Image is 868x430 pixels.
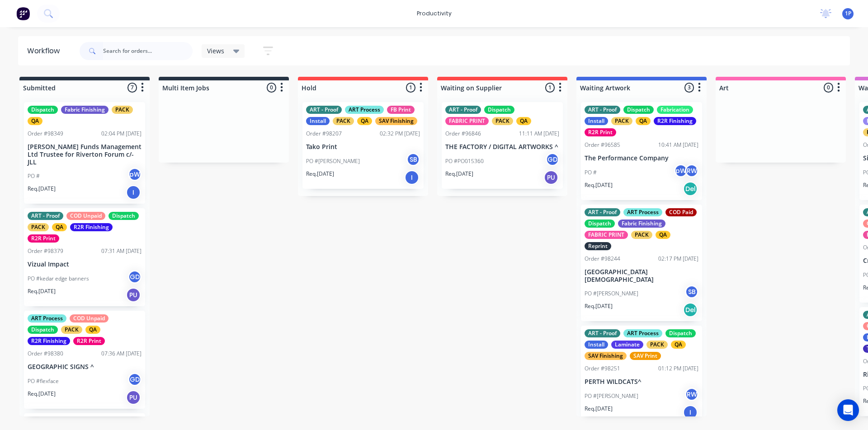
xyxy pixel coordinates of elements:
div: ART - ProofCOD UnpaidDispatchPACKQAR2R FinishingR2R PrintOrder #9837907:31 AM [DATE]Vizual Impact... [24,208,145,306]
div: PU [544,170,558,185]
div: COD Paid [665,208,697,216]
div: 02:17 PM [DATE] [658,255,698,263]
div: Dispatch [585,220,615,228]
div: 01:12 PM [DATE] [658,365,698,373]
div: productivity [412,7,456,20]
div: ART - Proof [585,106,620,114]
div: ART - Proof [445,106,481,114]
div: 02:04 PM [DATE] [101,130,142,138]
img: Factory [16,7,30,20]
div: SB [406,153,420,166]
div: Reprint [585,242,611,250]
div: Order #98349 [28,130,63,138]
div: PACK [492,117,513,125]
div: I [405,170,419,185]
div: Dispatch [484,106,514,114]
p: Req. [DATE] [28,390,56,398]
p: [PERSON_NAME] Funds Management Ltd Trustee for Riverton Forum c/- JLL [28,143,142,166]
div: QA [671,341,686,349]
div: ART - ProofART ProcessCOD PaidDispatchFabric FinishingFABRIC PRINTPACKQAReprintOrder #9824402:17 ... [581,205,702,322]
div: PACK [61,326,82,334]
div: QA [656,231,670,239]
div: Dispatch [28,106,58,114]
div: SAV Print [630,352,661,360]
div: FB Print [387,106,415,114]
p: GEOGRAPHIC SIGNS ^ [28,363,142,371]
div: COD Unpaid [70,314,108,322]
div: Del [683,303,698,317]
p: PO #PO015360 [445,157,484,165]
div: R2R Print [73,337,105,345]
p: [GEOGRAPHIC_DATA][DEMOGRAPHIC_DATA] [585,268,698,284]
div: ART - ProofART ProcessDispatchInstallLaminatePACKQASAV FinishingSAV PrintOrder #9825101:12 PM [DA... [581,326,702,424]
div: ART ProcessCOD UnpaidDispatchPACKQAR2R FinishingR2R PrintOrder #9838007:36 AM [DATE]GEOGRAPHIC SI... [24,311,145,409]
div: Order #98207 [306,130,342,138]
div: 10:41 AM [DATE] [658,141,698,149]
div: pW [128,168,142,181]
div: PACK [646,341,668,349]
span: 1P [845,9,851,18]
div: ART Process [623,208,662,216]
p: The Performance Company [585,154,698,162]
p: PO #[PERSON_NAME] [585,392,638,400]
p: Vizual Impact [28,261,142,268]
div: QA [636,117,651,125]
div: Order #98244 [585,255,620,263]
div: Workflow [27,46,64,56]
p: Req. [DATE] [445,170,473,178]
p: Req. [DATE] [306,170,334,178]
div: Install [585,117,608,125]
div: ART - Proof [585,208,620,216]
div: ART - Proof [28,212,63,220]
div: GD [128,270,142,284]
p: Req. [DATE] [28,185,56,193]
p: Req. [DATE] [585,181,613,189]
div: ART - Proof [306,106,342,114]
div: ART - ProofDispatchFABRIC PRINTPACKQAOrder #9684611:11 AM [DATE]THE FACTORY / DIGITAL ARTWORKS ^P... [442,102,563,189]
div: SAV Finishing [585,352,627,360]
div: Fabric Finishing [61,106,108,114]
div: 02:32 PM [DATE] [380,130,420,138]
p: PO #flexface [28,377,59,385]
div: 07:31 AM [DATE] [101,247,142,255]
div: RW [685,388,698,401]
div: SAV Finishing [375,117,417,125]
div: pW [674,164,688,178]
div: Fabrication [657,106,693,114]
div: QA [357,117,372,125]
p: PO # [28,172,40,180]
div: SB [685,285,698,299]
p: PO #[PERSON_NAME] [585,290,638,298]
div: Order #98379 [28,247,63,255]
div: QA [85,326,100,334]
div: I [126,185,141,200]
div: COD Unpaid [66,212,105,220]
div: PACK [112,106,133,114]
div: PACK [333,117,354,125]
span: Views [207,46,224,56]
div: Dispatch [623,106,654,114]
div: Dispatch [28,326,58,334]
div: PU [126,288,141,302]
div: Order #96585 [585,141,620,149]
div: FABRIC PRINT [585,231,628,239]
div: Install [585,341,608,349]
div: Del [683,182,698,196]
div: GD [546,153,559,166]
div: ART - ProofDispatchFabricationInstallPACKQAR2R FinishingR2R PrintOrder #9658510:41 AM [DATE]The P... [581,102,702,200]
div: Open Intercom Messenger [837,399,859,421]
div: R2R Finishing [28,337,70,345]
div: Install [306,117,330,125]
div: PU [126,390,141,405]
div: Order #96846 [445,130,481,138]
p: PO #kedar edge banners [28,275,89,283]
div: Fabric Finishing [618,220,665,228]
p: Tako Print [306,143,420,151]
div: R2R Print [585,128,616,136]
div: ART Process [28,314,66,322]
div: Laminate [611,341,643,349]
div: PACK [611,117,632,125]
div: ART - Proof [585,329,620,337]
p: PO #[PERSON_NAME] [306,157,360,165]
div: QA [516,117,531,125]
